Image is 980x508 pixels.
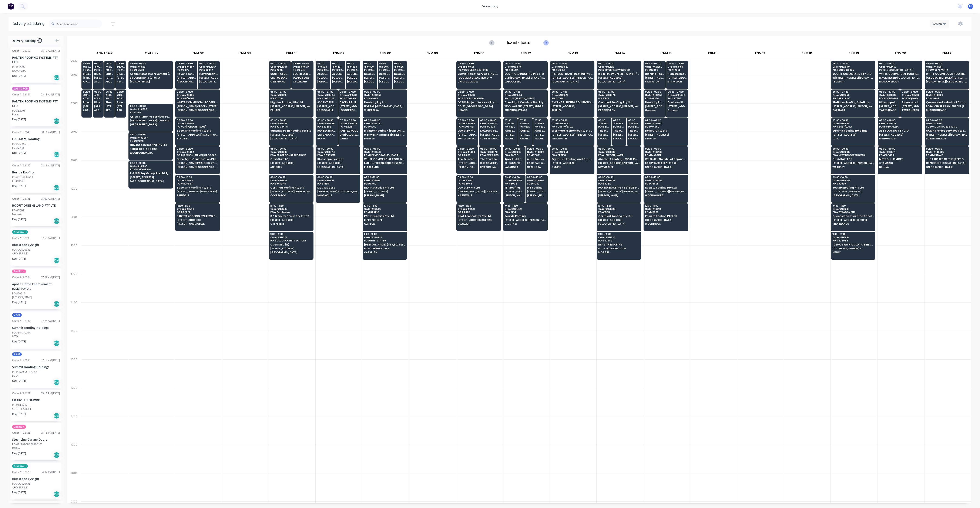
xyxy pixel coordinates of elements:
[293,62,312,65] span: 05:30 - 06:30
[458,94,499,96] span: Order # 191533
[117,109,125,111] span: ARCHERFIELD
[94,80,102,83] span: ARCHERFIELD
[409,50,456,59] div: FNM 09
[645,101,664,104] span: Dowbury Pty Ltd
[504,65,546,68] span: Order # 191545
[12,65,25,69] div: PO #82297
[94,65,102,68] span: # 190822
[879,101,898,104] span: Bluescope Lysaght
[12,49,30,53] div: Order # 192059
[504,97,546,100] span: PO # 122 [PERSON_NAME]
[645,109,664,111] span: Ormeau
[598,105,640,108] span: [STREET_ADDRESS][PERSON_NAME]
[832,109,874,111] span: CAPALABA
[645,69,664,71] span: PO # 12096
[117,94,125,96] span: # 191433
[879,91,898,93] span: 06:30 - 07:30
[270,69,289,71] span: PO # 2545
[199,69,218,71] span: PO # 39181 A
[177,101,218,104] span: WHITE COMMERCIAL ROOFING PTY LTD
[9,17,49,31] div: Delivery scheduling
[362,50,409,59] div: FNM 08
[347,65,359,68] span: # 191458
[930,20,949,28] button: Vehicle
[317,62,329,65] span: 05:30
[832,80,874,83] span: HEMMANT
[480,3,500,10] div: productivity
[67,72,81,101] div: 06:00
[199,72,218,75] span: Havendeen Roofing Pty Ltd
[270,62,289,65] span: 05:30 - 06:30
[199,80,218,83] span: [GEOGRAPHIC_DATA]
[347,80,359,83] span: [PERSON_NAME]
[458,77,499,79] span: 1 COOMERA GRANDVIEW DRV
[128,50,175,59] div: 2nd Run
[832,97,874,100] span: PO # PRS222-11
[504,109,546,111] span: BURPENGARY EAST
[94,109,102,111] span: ARCHERFIELD
[668,97,687,100] span: PO # 97355
[270,101,312,104] span: Highline Roofing Pty Ltd
[83,109,91,111] span: ARCHERFIELD
[67,101,81,129] div: 07:00
[598,97,640,100] span: PO # 1501
[12,38,36,43] span: Delivery backlog
[902,94,921,96] span: Order # 191558
[83,77,91,79] span: [STREET_ADDRESS]
[94,77,102,79] span: [STREET_ADDRESS]
[117,69,125,71] span: PO # PQ445368
[340,101,359,104] span: ASCENT BUILDING SOLUTIONS PTY LTD
[668,94,687,96] span: Order # 191440
[94,101,102,104] span: Bluescope Lysaght
[830,50,877,59] div: FNM 19
[969,4,972,8] span: F1
[177,91,218,93] span: 06:30 - 07:30
[690,50,736,59] div: FNM 16
[645,72,664,75] span: Highline Roofing Pty Ltd
[83,94,91,96] span: # 191234
[832,72,874,75] span: ROOFIT QUEENSLAND PTY LTD
[598,72,640,75] span: R & N Finlay Group Pty Ltd T/as Sustainable
[926,69,967,71] span: PO # WR2797/DH2
[879,80,920,83] span: MEADOWBROOK
[332,62,344,65] span: 05:30
[83,101,91,104] span: Bluescope Lysaght
[130,77,171,79] span: 29 CORYMBIA PL (STORE)
[902,97,921,100] span: PO # DQ569980
[364,105,405,108] span: NGR RAIL [GEOGRAPHIC_DATA] (MAIN ENTRANCE)
[504,91,546,93] span: 06:30 - 07:30
[645,77,664,79] span: [STREET_ADDRESS][PERSON_NAME]
[379,62,391,65] span: 05:30
[504,62,546,65] span: 05:30 - 06:30
[347,69,359,71] span: PO # 18264
[12,69,60,73] div: NARANGBA
[902,101,921,104] span: Bluescope Lysaght
[394,62,406,65] span: 05:30
[177,62,196,65] span: 05:30 - 06:30
[926,91,967,93] span: 06:30 - 07:30
[458,65,499,68] span: Order # 191561
[926,97,967,100] span: PO # 32614
[12,55,60,64] div: PANTEX ROOFING SYSTEMS PTY LTD
[364,109,405,111] span: WULKARAKA
[117,62,125,65] span: 05:30
[364,77,376,79] span: MATER HOSPITAL MERCY AV
[551,109,593,111] span: KURELPA
[332,65,344,68] span: # 191421
[293,69,312,71] span: PO # 2548
[503,50,549,59] div: FNM 12
[177,94,218,96] span: Order # 191485
[784,50,830,59] div: FNM 18
[117,105,125,108] span: [STREET_ADDRESS][PERSON_NAME] (STORE)
[832,91,874,93] span: 06:30 - 07:30
[317,72,329,75] span: ASCENT BUILDING SOLUTIONS PTY LTD
[668,80,687,83] span: STAPYLTON
[645,80,664,83] span: STAPYLTON
[332,69,344,71] span: PO # 18264
[645,105,664,108] span: [STREET_ADDRESS]
[926,65,967,68] span: Order # 191551
[551,62,593,65] span: 05:30 - 06:30
[117,77,125,79] span: [STREET_ADDRESS]
[926,105,967,108] span: BORAL QUARRIES SOUTHPORT [PERSON_NAME]
[668,77,687,79] span: [STREET_ADDRESS][PERSON_NAME]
